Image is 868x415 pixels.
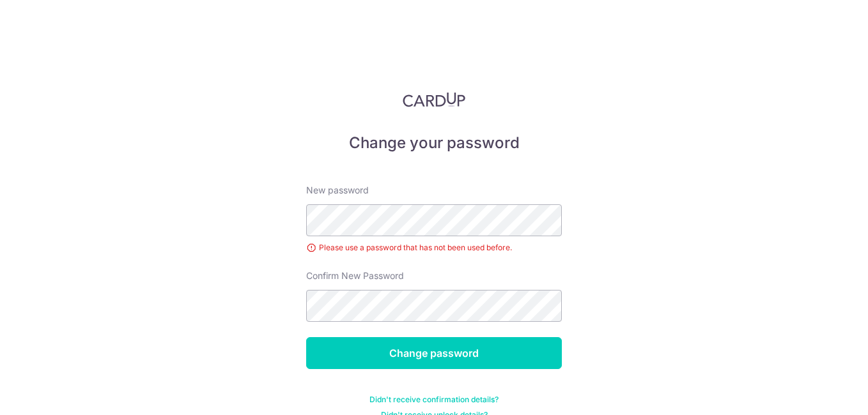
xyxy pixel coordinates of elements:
[306,184,369,197] label: New password
[369,395,499,405] a: Didn't receive confirmation details?
[306,337,562,369] input: Change password
[306,269,404,282] label: Confirm New Password
[306,133,562,153] h5: Change your password
[403,92,465,107] img: CardUp Logo
[306,241,562,254] div: Please use a password that has not been used before.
